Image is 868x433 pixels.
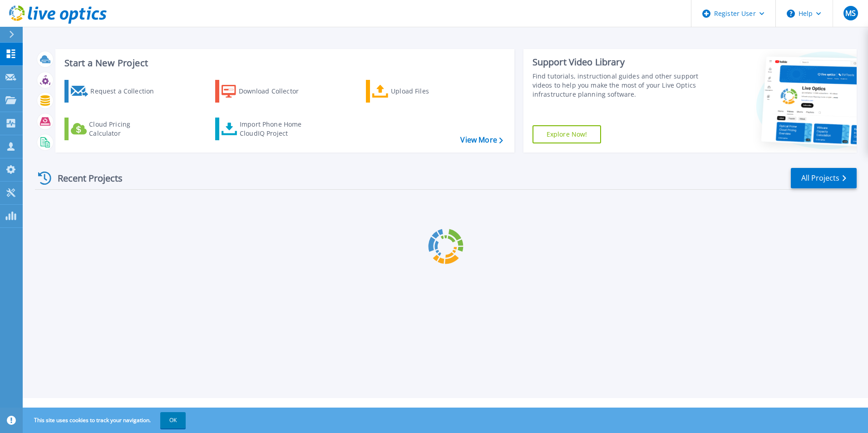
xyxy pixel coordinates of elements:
[64,118,166,140] a: Cloud Pricing Calculator
[64,58,503,68] h3: Start a New Project
[215,80,316,103] a: Download Collector
[35,167,135,189] div: Recent Projects
[533,72,702,99] div: Find tutorials, instructional guides and other support videos to help you make the most of your L...
[533,56,702,68] div: Support Video Library
[366,80,467,103] a: Upload Files
[25,412,186,428] span: This site uses cookies to track your navigation.
[64,80,166,103] a: Request a Collection
[89,120,162,138] div: Cloud Pricing Calculator
[160,412,186,428] button: OK
[791,168,857,188] a: All Projects
[90,82,163,100] div: Request a Collection
[391,82,464,100] div: Upload Files
[240,120,311,138] div: Import Phone Home CloudIQ Project
[239,82,311,100] div: Download Collector
[533,125,602,143] a: Explore Now!
[460,136,503,144] a: View More
[845,10,856,17] span: MS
